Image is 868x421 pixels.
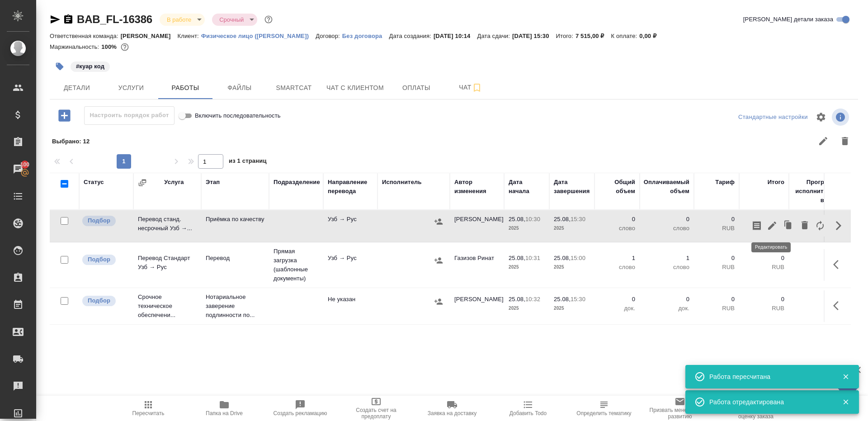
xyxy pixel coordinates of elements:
[229,156,267,169] span: из 1 страниц
[647,407,712,420] span: Призвать менеджера по развитию
[554,263,590,272] p: 2025
[274,410,327,416] span: Создать рекламацию
[88,216,110,225] p: Подбор
[554,304,590,313] p: 2025
[715,178,735,187] div: Тариф
[477,33,512,39] p: Дата сдачи:
[77,13,152,25] a: BAB_FL-16386
[768,178,784,187] div: Итого
[217,16,246,24] button: Срочный
[642,396,718,421] button: Призвать менеджера по развитию
[525,255,540,261] p: 10:31
[218,82,261,94] span: Файлы
[571,255,585,261] p: 15:00
[709,397,829,407] div: Работа отредактирована
[50,33,121,39] p: Ответственная команда:
[566,396,642,421] button: Определить тематику
[195,111,281,120] span: Включить последовательность
[599,304,635,313] p: док.
[414,396,490,421] button: Заявка на доставку
[326,82,384,94] span: Чат с клиентом
[52,106,77,125] button: Добавить работу
[554,255,571,261] p: 25.08,
[509,263,545,272] p: 2025
[432,215,445,228] button: Назначить
[828,254,849,275] button: Здесь прячутся важные кнопки
[15,160,35,169] span: 100
[428,410,476,416] span: Заявка на доставку
[119,41,131,53] button: 0.00 RUB;
[212,14,257,26] div: В работе
[76,62,104,71] p: #куар код
[509,296,525,303] p: 25.08,
[576,410,631,416] span: Определить тематику
[186,396,262,421] button: Папка на Drive
[599,254,635,263] p: 1
[509,410,547,416] span: Добавить Todo
[323,290,377,322] td: Не указан
[698,304,735,313] p: RUB
[50,43,101,50] p: Маржинальность:
[812,130,834,152] button: Редактировать
[274,178,320,187] div: Подразделение
[744,304,784,313] p: RUB
[52,138,90,145] span: Выбрано : 12
[744,215,784,224] p: 0
[744,295,784,304] p: 0
[84,178,104,187] div: Статус
[599,263,635,272] p: слово
[133,210,201,242] td: Перевод станд. несрочный Узб →...
[525,216,540,222] p: 10:30
[50,57,70,76] button: Добавить тэг
[382,178,422,187] div: Исполнитель
[323,249,377,281] td: Узб → Рус
[599,178,635,196] div: Общий объем
[812,215,828,237] button: Заменить
[133,288,201,324] td: Срочное техническое обеспечени...
[432,254,445,267] button: Назначить
[101,43,119,50] p: 100%
[554,178,590,196] div: Дата завершения
[2,158,34,180] a: 100
[164,178,184,187] div: Услуга
[81,254,129,266] div: Можно подбирать исполнителей
[509,304,545,313] p: 2025
[644,178,689,196] div: Оплачиваемый объем
[828,215,849,237] button: Скрыть кнопки
[512,33,556,39] p: [DATE] 15:30
[834,130,856,152] button: Удалить
[206,215,264,224] p: Приёмка по качеству
[644,263,689,272] p: слово
[81,295,129,307] div: Можно подбирать исполнителей
[450,290,504,322] td: [PERSON_NAME]
[70,62,111,70] span: куар код
[164,82,207,94] span: Работы
[138,178,147,187] button: Сгруппировать
[132,410,165,416] span: Пересчитать
[81,215,129,227] div: Можно подбирать исполнителей
[525,296,540,303] p: 10:32
[206,254,264,263] p: Перевод
[269,242,323,288] td: Прямая загрузка (шаблонные документы)
[490,396,566,421] button: Добавить Todo
[344,407,409,420] span: Создать счет на предоплату
[599,295,635,304] p: 0
[263,14,274,25] button: Доп статусы указывают на важность/срочность заказа
[450,249,504,281] td: Газизов Ринат
[698,215,735,224] p: 0
[698,224,735,233] p: RUB
[836,373,855,381] button: Закрыть
[316,33,342,39] p: Договор:
[644,215,689,224] p: 0
[342,32,389,39] a: Без договора
[828,295,849,317] button: Здесь прячутся важные кнопки
[736,110,810,124] div: split button
[698,263,735,272] p: RUB
[509,178,545,196] div: Дата начала
[644,254,689,263] p: 1
[599,215,635,224] p: 0
[342,33,389,39] p: Без договора
[395,82,438,94] span: Оплаты
[797,215,812,237] button: Удалить
[472,82,482,93] svg: Подписаться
